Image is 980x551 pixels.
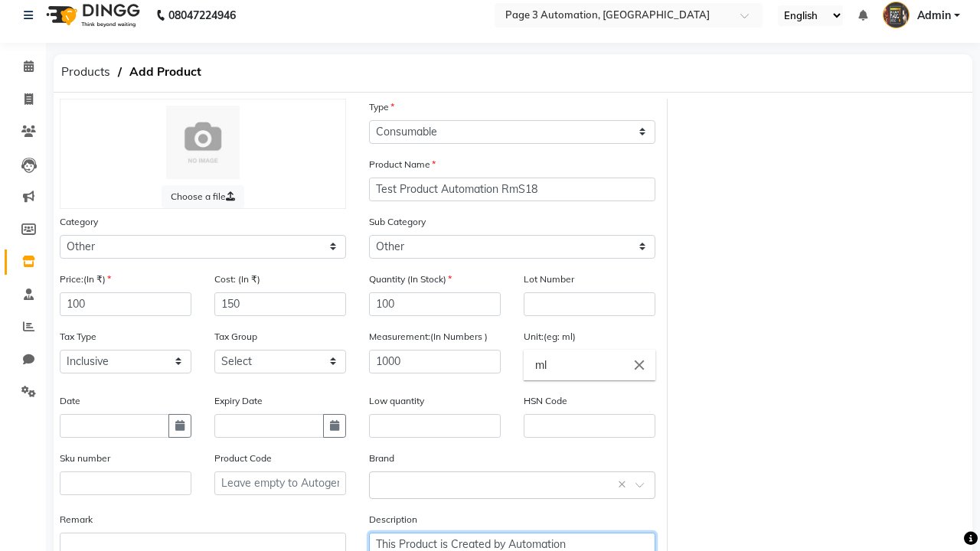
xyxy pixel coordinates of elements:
img: Admin [883,2,910,28]
label: Tax Type [60,330,96,344]
input: Leave empty to Autogenerate [214,471,346,495]
label: Brand [369,452,394,465]
label: Product Code [214,452,272,465]
label: Measurement:(In Numbers ) [369,330,488,344]
label: Description [369,513,417,527]
label: Quantity (In Stock) [369,272,452,286]
span: Admin [917,8,951,24]
label: Category [60,215,98,229]
label: Price:(In ₹) [60,272,111,286]
label: Sku number [60,452,110,465]
label: Expiry Date [214,394,263,408]
label: Type [369,100,394,114]
label: Low quantity [369,394,424,408]
label: Unit:(eg: ml) [524,330,576,344]
label: Lot Number [524,272,574,286]
label: Tax Group [214,330,257,344]
label: Cost: (In ₹) [214,272,260,286]
label: Remark [60,513,93,527]
img: Cinque Terre [166,106,240,179]
label: Choose a file [162,185,244,208]
label: Date [60,394,80,408]
label: Sub Category [369,215,426,229]
label: HSN Code [524,394,567,408]
label: Product Name [369,158,436,171]
span: Clear all [618,477,631,493]
span: Products [54,58,118,86]
i: Close [631,357,648,373]
span: Add Product [122,58,209,86]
